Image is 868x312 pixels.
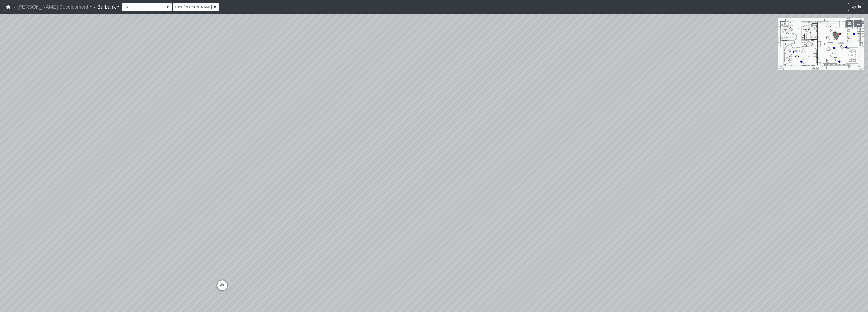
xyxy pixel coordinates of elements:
[848,3,863,11] button: Sign in
[17,2,92,12] a: [PERSON_NAME] Development
[4,302,33,312] iframe: Ybug feedback widget
[97,2,120,12] a: Burbank
[12,2,17,12] span: /
[92,2,97,12] span: /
